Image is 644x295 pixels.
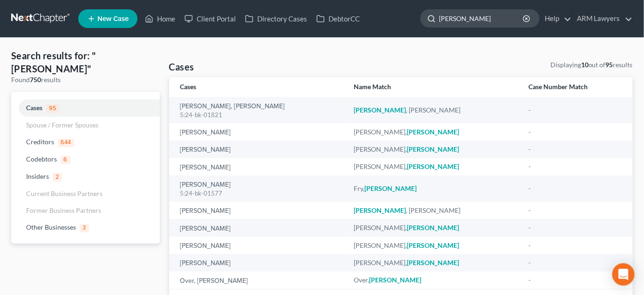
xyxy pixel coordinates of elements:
div: - [528,105,622,115]
div: - [528,145,622,154]
em: [PERSON_NAME] [364,184,417,192]
h4: Search results for: "[PERSON_NAME]" [11,49,160,75]
span: Spouse / Former Spouses [26,121,98,129]
span: 3 [80,224,89,232]
div: Open Intercom Messenger [612,263,635,286]
span: 644 [58,139,74,147]
a: ARM Lawyers [572,10,632,27]
a: Other Businesses3 [11,219,160,236]
div: [PERSON_NAME], [354,162,514,171]
input: Search by name... [439,10,524,27]
div: Displaying out of results [550,60,633,70]
a: Former Business Partners [11,202,160,219]
th: Case Number Match [521,77,633,97]
div: [PERSON_NAME], [354,241,514,250]
span: Former Business Partners [26,206,101,214]
a: [PERSON_NAME] [180,243,231,249]
a: [PERSON_NAME] [180,129,231,136]
div: 5:24-bk-01821 [180,111,339,119]
span: New Case [97,15,129,22]
div: Found results [11,75,160,84]
span: 6 [61,156,70,164]
span: Insiders [26,172,49,180]
div: - [528,275,622,285]
span: Cases [26,104,42,112]
a: Client Portal [180,10,240,27]
a: DebtorCC [312,10,364,27]
a: Current Business Partners [11,185,160,202]
span: Current Business Partners [26,190,103,197]
em: [PERSON_NAME] [407,259,459,267]
span: 95 [46,105,59,113]
span: Other Businesses [26,223,76,231]
strong: 10 [581,61,589,69]
div: - [528,241,622,250]
div: - [528,206,622,215]
span: Creditors [26,138,54,146]
div: [PERSON_NAME], [354,223,514,232]
em: [PERSON_NAME] [354,206,406,214]
div: Over, [354,275,514,285]
div: Fry, [354,184,514,193]
div: - [528,258,622,267]
a: Over, [PERSON_NAME] [180,278,248,284]
span: Codebtors [26,155,57,163]
a: [PERSON_NAME], [PERSON_NAME] [180,103,285,110]
a: [PERSON_NAME] [180,260,231,267]
span: 2 [53,173,62,182]
div: , [PERSON_NAME] [354,105,514,115]
a: [PERSON_NAME] [180,164,231,171]
a: Directory Cases [240,10,312,27]
th: Cases [169,77,347,97]
a: Cases95 [11,99,160,117]
em: [PERSON_NAME] [407,128,459,136]
a: Home [140,10,180,27]
div: - [528,223,622,232]
div: , [PERSON_NAME] [354,206,514,215]
a: [PERSON_NAME] [180,225,231,232]
a: [PERSON_NAME] [180,208,231,214]
div: 5:24-bk-01577 [180,189,339,198]
strong: 750 [30,76,41,84]
a: Spouse / Former Spouses [11,117,160,133]
em: [PERSON_NAME] [407,224,459,232]
div: [PERSON_NAME], [354,145,514,154]
a: Creditors644 [11,133,160,151]
em: [PERSON_NAME] [369,276,421,284]
a: [PERSON_NAME] [180,182,231,188]
h4: Cases [169,60,194,73]
a: Codebtors6 [11,151,160,168]
div: [PERSON_NAME], [354,258,514,267]
div: - [528,184,622,193]
div: [PERSON_NAME], [354,127,514,137]
em: [PERSON_NAME] [354,106,406,114]
div: - [528,162,622,171]
a: Help [540,10,571,27]
a: Insiders2 [11,168,160,185]
em: [PERSON_NAME] [407,241,459,249]
em: [PERSON_NAME] [407,145,459,153]
a: [PERSON_NAME] [180,147,231,153]
th: Name Match [346,77,521,97]
div: - [528,127,622,137]
strong: 95 [606,61,613,69]
em: [PERSON_NAME] [407,162,459,170]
